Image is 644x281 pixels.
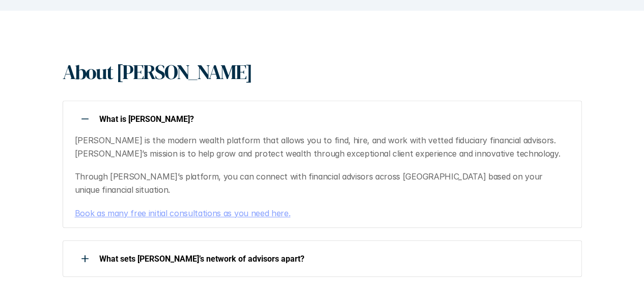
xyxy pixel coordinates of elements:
p: [PERSON_NAME] is the modern wealth platform that allows you to find, hire, and work with vetted f... [75,134,569,160]
p: What is [PERSON_NAME]? [99,114,569,124]
h1: About [PERSON_NAME] [63,60,252,84]
a: Book as many free initial consultations as you need here. [75,208,291,218]
p: Through [PERSON_NAME]’s platform, you can connect with financial advisors across [GEOGRAPHIC_DATA... [75,170,569,196]
p: What sets [PERSON_NAME]’s network of advisors apart? [99,254,569,264]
